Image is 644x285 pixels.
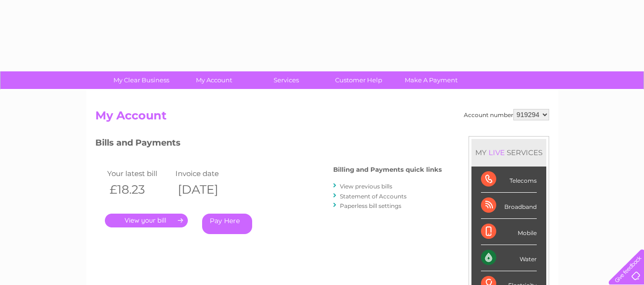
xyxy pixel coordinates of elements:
div: Mobile [481,219,537,245]
a: . [105,214,188,227]
div: Broadband [481,193,537,219]
div: MY SERVICES [471,139,546,166]
div: Telecoms [481,167,537,193]
h3: Bills and Payments [95,136,442,153]
a: Customer Help [319,71,398,89]
a: View previous bills [340,183,392,190]
th: [DATE] [173,180,242,199]
a: Statement of Accounts [340,193,407,200]
td: Invoice date [173,167,242,180]
a: Pay Here [202,214,252,234]
h2: My Account [95,109,549,127]
div: Account number [464,109,549,120]
td: Your latest bill [105,167,174,180]
th: £18.23 [105,180,174,199]
a: Paperless bill settings [340,202,401,209]
a: Make A Payment [392,71,470,89]
a: My Clear Business [102,71,181,89]
div: Water [481,245,537,271]
div: LIVE [487,148,507,157]
h4: Billing and Payments quick links [333,166,442,173]
a: Services [247,71,326,89]
a: My Account [174,71,253,89]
